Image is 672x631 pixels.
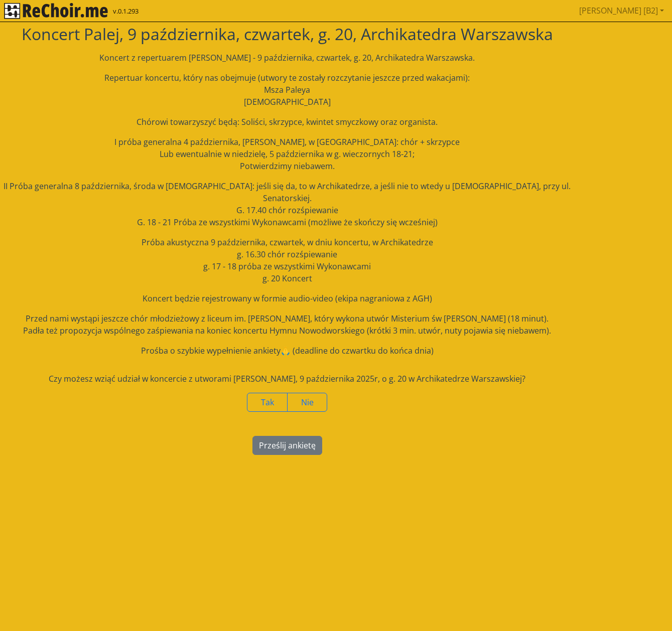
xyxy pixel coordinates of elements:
p: I próba generalna 4 października, [PERSON_NAME], w [GEOGRAPHIC_DATA]: chór + skrzypce Lub ewentua... [3,136,572,172]
span: Tak [261,397,274,408]
h2: Koncert Palej, 9 października, czwartek, g. 20, Archikatedra Warszawska [3,25,572,44]
img: rekłajer mi [4,3,108,19]
p: Chórowi towarzyszyć będą: Soliści, skrzypce, kwintet smyczkowy oraz organista. [3,116,572,128]
p: Przed nami wystąpi jeszcze chór młodzieżowy z liceum im. [PERSON_NAME], który wykona utwór Mister... [3,312,572,337]
p: Repertuar koncertu, który nas obejmuje (utwory te zostały rozczytanie jeszcze przed wakacjami): M... [3,72,572,108]
span: v.0.1.293 [113,7,139,17]
p: Prośba o szybkie wypełnienie ankiety🙏 (deadline do czwartku do końca dnia) [3,345,572,357]
div: Czy możesz wziąć udział w koncercie z utworami [PERSON_NAME], 9 października 2025r, o g. 20 w Arc... [3,373,572,385]
span: Nie [301,397,314,408]
p: Koncert z repertuarem [PERSON_NAME] - 9 października, czwartek, g. 20, Archikatedra Warszawska. [3,52,572,64]
button: Prześlij ankietę [252,436,322,455]
p: Próba akustyczna 9 października, czwartek, w dniu koncertu, w Archikatedrze g. 16.30 chór rozśpie... [3,236,572,284]
p: Koncert będzie rejestrowany w formie audio-video (ekipa nagraniowa z AGH) [3,292,572,304]
a: [PERSON_NAME] [B2] [575,1,668,21]
p: II Próba generalna 8 października, środa w [DEMOGRAPHIC_DATA]: jeśli się da, to w Archikatedrze, ... [3,180,572,228]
